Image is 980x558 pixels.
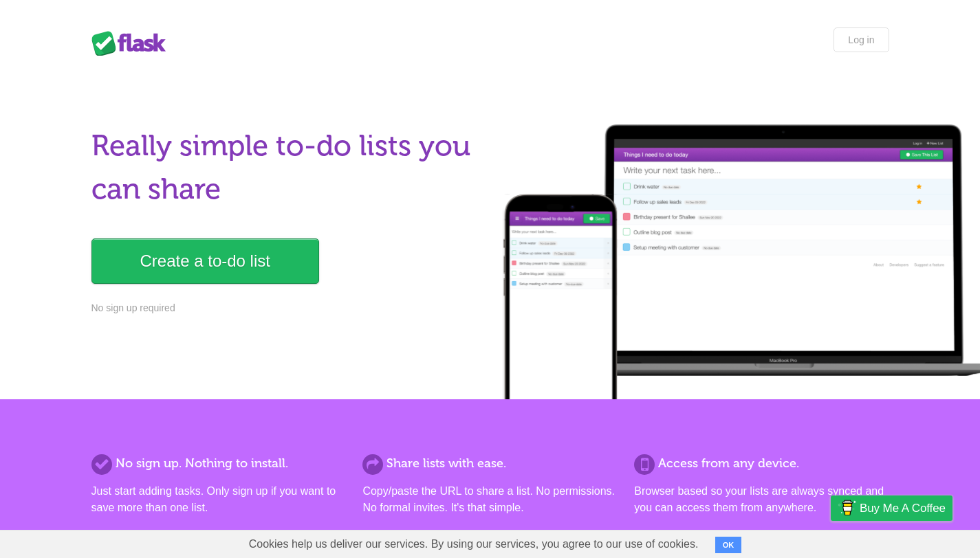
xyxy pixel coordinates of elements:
[91,31,174,56] div: Flask Lists
[634,454,889,473] h2: Access from any device.
[91,483,346,516] p: Just start adding tasks. Only sign up if you want to save more than one list.
[860,496,946,520] span: Buy me a coffee
[91,301,482,315] p: No sign up required
[838,496,856,520] img: Buy me a coffee
[634,483,889,516] p: Browser based so your lists are always synced and you can access them from anywhere.
[91,238,319,284] a: Create a to-do list
[362,483,617,516] p: Copy/paste the URL to share a list. No permissions. No formal invites. It's that simple.
[362,454,617,473] h2: Share lists with ease.
[831,495,952,521] a: Buy me a coffee
[235,531,712,558] span: Cookies help us deliver our services. By using our services, you agree to our use of cookies.
[91,124,482,211] h1: Really simple to-do lists you can share
[91,454,346,473] h2: No sign up. Nothing to install.
[715,537,742,553] button: OK
[834,27,889,52] a: Log in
